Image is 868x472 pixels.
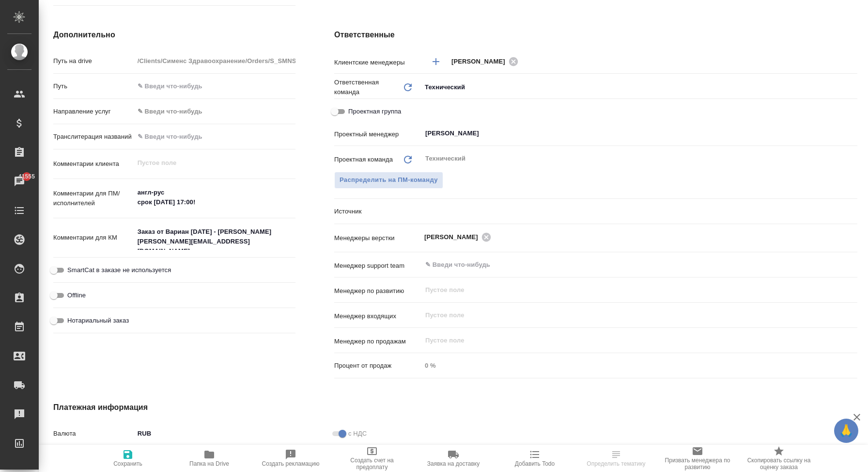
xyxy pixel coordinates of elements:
[515,460,555,467] span: Добавить Todo
[67,316,129,326] span: Нотариальный заказ
[53,429,134,439] p: Валюта
[334,155,393,164] p: Проектная команда
[663,457,732,471] span: Призвать менеджера по развитию
[424,50,448,73] button: Добавить менеджера
[334,29,857,41] h4: Ответственные
[424,309,835,321] input: Пустое поле
[134,79,295,93] input: ✎ Введи что-нибудь
[87,445,169,472] button: Сохранить
[334,233,421,243] p: Менеджеры верстки
[413,445,494,472] button: Заявка на доставку
[838,421,854,441] span: 🙏
[53,233,134,243] p: Комментарии для КМ
[53,402,576,413] h4: Платежная информация
[738,445,820,472] button: Скопировать ссылку на оценку заказа
[67,265,171,275] span: SmartCat в заказе не используется
[852,264,854,266] button: Open
[852,61,854,63] button: Open
[169,445,250,472] button: Папка на Drive
[587,460,645,467] span: Определить тематику
[421,203,857,220] div: ​
[852,236,854,238] button: Open
[53,107,134,116] p: Направление услуг
[334,207,421,216] p: Источник
[424,259,822,271] input: ✎ Введи что-нибудь
[744,457,814,471] span: Скопировать ссылку на оценку заказа
[334,337,421,346] p: Менеджер по продажам
[334,130,421,139] p: Проектный менеджер
[427,460,480,467] span: Заявка на доставку
[657,445,738,472] button: Призвать менеджера по развитию
[340,175,438,186] span: Распределить на ПМ-команду
[334,311,421,321] p: Менеджер входящих
[134,130,295,144] input: ✎ Введи что-нибудь
[134,54,295,68] input: Пустое поле
[134,224,295,250] textarea: Заказ от Вариан [DATE] - [PERSON_NAME] [PERSON_NAME][EMAIL_ADDRESS][DOMAIN_NAME]
[334,78,402,97] p: Ответственная команда
[113,460,142,467] span: Сохранить
[53,29,295,41] h4: Дополнительно
[331,445,413,472] button: Создать счет на предоплату
[134,184,295,211] textarea: англ-рус срок [DATE] 17:00!
[424,231,494,243] div: [PERSON_NAME]
[421,358,857,373] input: Пустое поле
[334,58,421,67] p: Клиентские менеджеры
[852,132,854,134] button: Open
[134,103,295,120] div: ✎ Введи что-нибудь
[421,79,857,96] div: Технический
[53,189,134,208] p: Комментарии для ПМ/исполнителей
[13,172,41,181] span: 41555
[334,286,421,296] p: Менеджер по развитию
[138,107,284,116] div: ✎ Введи что-нибудь
[334,172,443,189] button: Распределить на ПМ-команду
[53,159,134,169] p: Комментарии клиента
[424,335,835,346] input: Пустое поле
[424,284,835,296] input: Пустое поле
[334,361,421,371] p: Процент от продаж
[2,169,36,194] a: 41555
[250,445,331,472] button: Создать рекламацию
[262,460,320,467] span: Создать рекламацию
[575,445,657,472] button: Определить тематику
[67,291,86,300] span: Offline
[334,261,421,271] p: Менеджер support team
[834,419,858,443] button: 🙏
[53,56,134,66] p: Путь на drive
[494,445,575,472] button: Добавить Todo
[451,55,521,67] div: [PERSON_NAME]
[134,425,295,442] div: RUB
[53,132,134,142] p: Транслитерация названий
[53,81,134,91] p: Путь
[334,172,443,189] span: В заказе уже есть ответственный ПМ или ПМ группа
[451,57,511,66] span: [PERSON_NAME]
[337,457,407,471] span: Создать счет на предоплату
[424,232,484,242] span: [PERSON_NAME]
[348,107,401,116] span: Проектная группа
[189,460,229,467] span: Папка на Drive
[348,429,367,439] span: с НДС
